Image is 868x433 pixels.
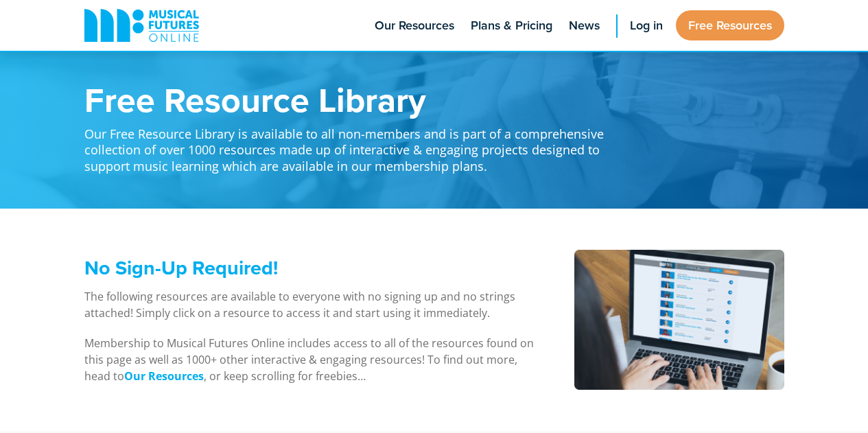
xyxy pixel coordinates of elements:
[84,253,278,282] span: No Sign-Up Required!
[84,335,539,384] p: Membership to Musical Futures Online includes access to all of the resources found on this page a...
[84,288,539,321] p: The following resources are available to everyone with no signing up and no strings attached! Sim...
[84,82,620,117] h1: Free Resource Library
[84,117,620,174] p: Our Free Resource Library is available to all non-members and is part of a comprehensive collecti...
[569,16,600,35] span: News
[630,16,663,35] span: Log in
[124,368,204,384] strong: Our Resources
[471,16,552,35] span: Plans & Pricing
[124,368,204,384] a: Our Resources
[375,16,454,35] span: Our Resources
[676,10,784,40] a: Free Resources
